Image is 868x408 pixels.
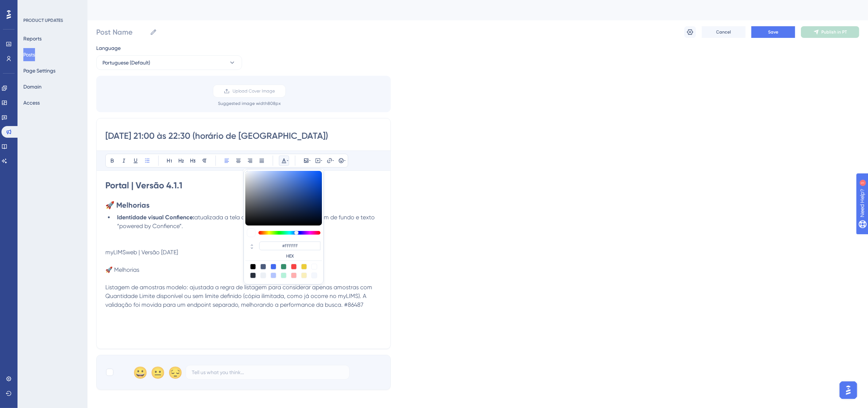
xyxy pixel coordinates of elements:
span: Cancel [716,29,731,35]
button: Publish in PT [801,26,859,38]
div: Suggested image width 808 px [218,101,281,106]
span: Language [96,44,121,52]
iframe: UserGuiding AI Assistant Launcher [837,379,859,401]
strong: 🚀 Melhorias [105,201,149,209]
button: Reports [23,32,42,45]
span: Save [768,29,778,35]
input: Post Title [105,130,382,142]
button: Access [23,96,40,109]
button: Page Settings [23,64,55,77]
span: Upload Cover Image [233,88,275,94]
button: Domain [23,80,42,93]
button: Save [751,26,795,38]
button: Cancel [702,26,746,38]
button: Portuguese (Default) [96,55,242,70]
span: Need Help? [17,2,46,11]
button: Posts [23,48,35,61]
span: #87488 [183,223,202,229]
strong: Portal | Versão 4.1.1 [105,180,182,191]
span: Listagem de amostras modelo: ajustada a regra de listagem para considerar apenas amostras com Qua... [105,284,374,308]
label: HEX [259,253,320,259]
span: Publish in PT [821,29,847,35]
input: Post Name [96,27,147,37]
span: Portuguese (Default) [102,58,150,67]
div: 1 [51,4,53,9]
div: PRODUCT UPDATES [23,17,63,23]
strong: Identidade visual Confience: [117,214,194,221]
span: myLIMSweb | Versão [DATE] [105,249,178,256]
span: 🚀 Melhorias [105,266,139,273]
